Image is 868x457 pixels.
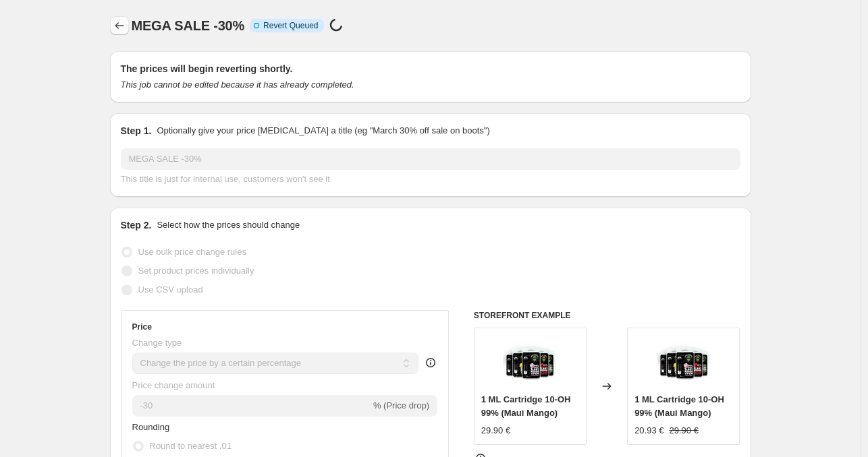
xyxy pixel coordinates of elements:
div: 20.93 € [634,424,663,437]
p: Select how the prices should change [157,218,300,232]
h6: STOREFRONT EXAMPLE [474,310,740,321]
h3: Price [132,322,152,332]
span: Rounding [132,422,170,432]
span: Change type [132,338,182,348]
div: 29.90 € [481,424,510,437]
h2: The prices will begin reverting shortly. [121,62,740,75]
input: 30% off holiday sale [121,148,740,170]
span: Round to nearest .01 [150,441,232,451]
span: Use CSV upload [138,284,203,295]
span: Set product prices individually [138,266,254,276]
span: % (Price drop) [373,400,429,410]
span: This title is just for internal use, customers won't see it [121,174,330,184]
i: This job cannot be edited because it has already completed. [121,80,354,90]
h2: Step 1. [121,124,152,138]
span: Price change amount [132,380,215,390]
h2: Step 2. [121,218,152,232]
span: 1 ML Cartridge 10-OH 99% (Maui Mango) [481,394,571,418]
strike: 29.90 € [670,424,699,437]
input: -15 [132,395,371,417]
span: Revert Queued [263,20,318,31]
span: MEGA SALE -30% [132,18,245,33]
div: help [424,356,437,369]
img: ALL_CARTRIDGES_10OH__blanc_80x.png [503,335,557,389]
button: Price change jobs [110,16,129,35]
img: ALL_CARTRIDGES_10OH__blanc_80x.png [657,335,711,389]
span: 1 ML Cartridge 10-OH 99% (Maui Mango) [634,394,724,418]
span: Use bulk price change rules [138,247,246,257]
p: Optionally give your price [MEDICAL_DATA] a title (eg "March 30% off sale on boots") [157,124,489,138]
